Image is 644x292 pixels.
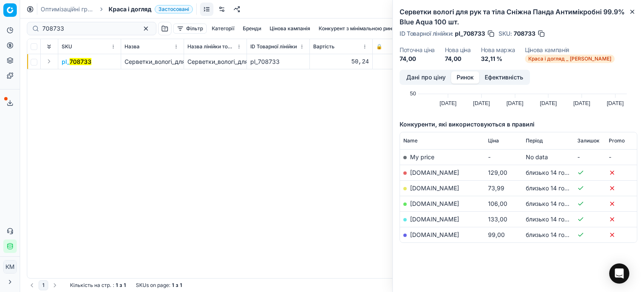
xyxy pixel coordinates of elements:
[410,184,459,192] a: [DOMAIN_NAME]
[116,282,118,289] strong: 1
[410,216,459,223] a: [DOMAIN_NAME]
[488,231,505,238] span: 99,00
[400,55,435,63] dd: 74,00
[62,43,72,50] span: SKU
[266,24,314,34] button: Цінова кампанія
[506,100,523,106] text: [DATE]
[451,71,479,84] button: Ринок
[172,282,174,289] strong: 1
[400,47,435,53] dt: Поточна ціна
[400,120,637,129] h5: Конкуренти, які використовуються в правилі
[313,58,369,66] div: 50,24
[410,90,416,97] text: 50
[481,55,515,63] dd: 32,11 %
[609,263,629,284] div: Open Intercom Messenger
[574,100,590,106] text: [DATE]
[514,29,535,38] span: 708733
[27,280,37,290] button: Go to previous page
[485,149,522,165] td: -
[239,24,265,34] button: Бренди
[577,137,600,144] span: Залишок
[403,137,418,144] span: Name
[499,31,512,37] span: SKU :
[522,149,574,165] td: No data
[445,47,471,53] dt: Нова ціна
[250,58,306,66] div: pl_708733
[540,100,557,106] text: [DATE]
[525,55,615,63] span: Краса і догляд _ [PERSON_NAME]
[481,47,515,53] dt: Нова маржа
[488,184,504,192] span: 73,99
[401,71,451,84] button: Дані про ціну
[109,5,193,13] span: Краса і доглядЗастосовані
[479,71,529,84] button: Ефективність
[488,200,507,207] span: 106,00
[44,42,54,52] button: Expand all
[440,100,457,106] text: [DATE]
[39,280,48,290] button: 1
[488,169,507,176] span: 129,00
[488,137,499,144] span: Ціна
[376,43,382,50] span: 🔒
[44,56,54,66] button: Expand
[609,137,625,144] span: Promo
[27,280,60,290] nav: pagination
[410,200,459,207] a: [DOMAIN_NAME]
[526,184,591,192] span: близько 14 годин тому
[574,149,605,165] td: -
[208,24,238,34] button: Категорії
[607,100,623,106] text: [DATE]
[526,216,591,223] span: близько 14 годин тому
[488,216,507,223] span: 133,00
[62,58,91,66] button: pl_708733
[445,55,471,63] dd: 74,00
[455,29,485,38] span: pl_708733
[136,282,170,289] span: SKUs on page :
[109,5,151,13] span: Краса і догляд
[315,24,427,34] button: Конкурент з мінімальною ринковою ціною
[187,58,243,66] div: Серветки_вологі_для_рук_та_тіла_Сніжна_Панда_Антимікробні_99.9%_Blue_Аqua_100_шт.
[41,5,193,13] nav: breadcrumb
[526,231,591,238] span: близько 14 годин тому
[410,153,434,160] span: My price
[400,31,453,37] span: ID Товарної лінійки :
[410,169,459,176] a: [DOMAIN_NAME]
[473,100,490,106] text: [DATE]
[70,58,91,65] mark: 708733
[50,280,60,290] button: Go to next page
[62,58,91,66] span: pl_
[180,282,182,289] strong: 1
[173,24,207,34] button: Фільтр
[313,43,335,50] span: Вартість
[410,231,459,238] a: [DOMAIN_NAME]
[526,137,543,144] span: Період
[125,43,140,50] span: Назва
[525,47,615,53] dt: Цінова кампанія
[125,58,379,65] span: Серветки_вологі_для_рук_та_тіла_Сніжна_Панда_Антимікробні_99.9%_Blue_Аqua_100_шт.
[400,7,637,27] h2: Серветки вологі для рук та тіла Сніжна Панда Антимікробні 99.9% Blue Аqua 100 шт.
[3,260,17,274] button: КM
[42,24,134,33] input: Пошук по SKU або назві
[119,282,122,289] strong: з
[526,169,591,176] span: близько 14 годин тому
[187,43,235,50] span: Назва лінійки товарів
[124,282,126,289] strong: 1
[70,282,111,289] span: Кількість на стр.
[70,282,126,289] div: :
[605,149,637,165] td: -
[155,5,193,13] span: Застосовані
[41,5,94,13] a: Оптимізаційні групи
[176,282,178,289] strong: з
[250,43,297,50] span: ID Товарної лінійки
[4,260,16,273] span: КM
[526,200,591,207] span: близько 14 годин тому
